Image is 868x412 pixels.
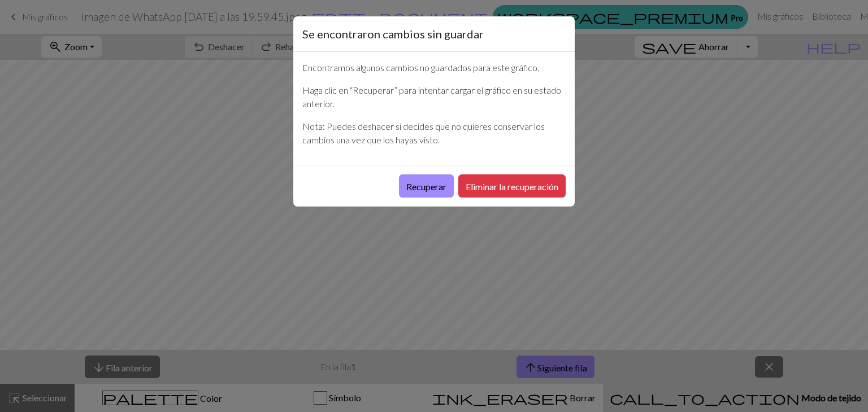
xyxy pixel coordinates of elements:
font: Encontramos algunos cambios no guardados para este gráfico. [302,62,539,73]
font: Haga clic en “Recuperar” para intentar cargar el gráfico en su estado anterior. [302,85,561,109]
font: Se encontraron cambios sin guardar [302,27,484,41]
button: Recuperar [399,174,454,198]
font: Eliminar la recuperación [466,181,558,192]
button: Eliminar la recuperación [458,174,566,198]
font: Nota: Puedes deshacer si decides que no quieres conservar los cambios una vez que los hayas visto. [302,121,545,145]
font: Recuperar [406,181,446,192]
